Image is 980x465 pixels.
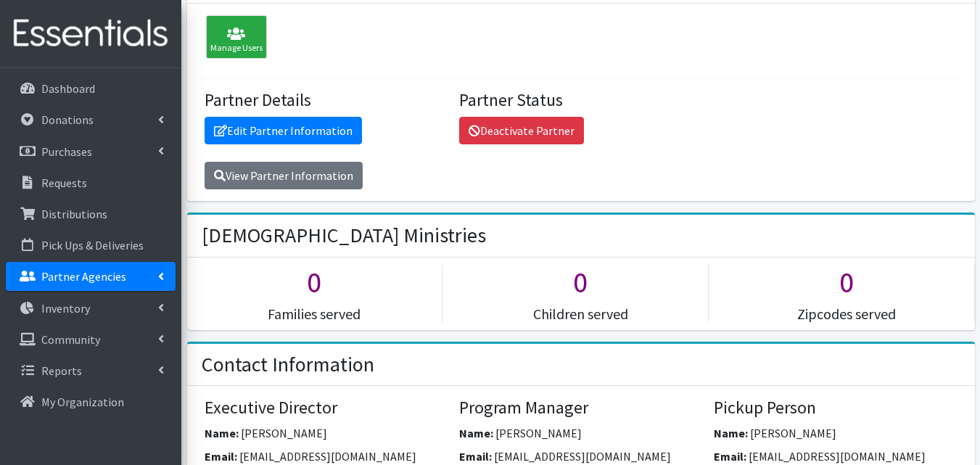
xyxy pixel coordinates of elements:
[6,105,176,134] a: Donations
[205,398,448,419] h4: Executive Director
[749,449,926,464] span: [EMAIL_ADDRESS][DOMAIN_NAME]
[6,387,176,416] a: My Organization
[6,9,176,58] img: HumanEssentials
[41,301,90,316] p: Inventory
[459,90,703,111] h4: Partner Status
[41,207,107,221] p: Distributions
[459,398,703,419] h4: Program Manager
[6,137,176,166] a: Purchases
[459,424,493,442] label: Name:
[239,449,416,464] span: [EMAIL_ADDRESS][DOMAIN_NAME]
[6,262,176,291] a: Partner Agencies
[241,426,327,440] span: [PERSON_NAME]
[41,363,82,378] p: Reports
[205,90,448,111] h4: Partner Details
[453,265,708,300] h1: 0
[714,398,958,419] h4: Pickup Person
[41,238,144,252] p: Pick Ups & Deliveries
[6,325,176,354] a: Community
[750,426,836,440] span: [PERSON_NAME]
[714,448,746,465] label: Email:
[6,294,176,323] a: Inventory
[720,265,974,300] h1: 0
[453,305,708,323] h5: Children served
[720,305,974,323] h5: Zipcodes served
[205,162,363,189] a: View Partner Information
[187,305,442,323] h5: Families served
[494,449,671,464] span: [EMAIL_ADDRESS][DOMAIN_NAME]
[205,117,362,144] a: Edit Partner Information
[714,424,748,442] label: Name:
[205,424,239,442] label: Name:
[205,448,237,465] label: Email:
[41,176,87,190] p: Requests
[187,265,442,300] h1: 0
[41,269,126,284] p: Partner Agencies
[41,332,100,347] p: Community
[6,356,176,385] a: Reports
[6,199,176,229] a: Distributions
[41,144,92,159] p: Purchases
[6,168,176,197] a: Requests
[199,32,267,46] a: Manage Users
[459,117,584,144] a: Deactivate Partner
[206,15,267,59] div: Manage Users
[459,448,492,465] label: Email:
[202,223,486,248] h2: [DEMOGRAPHIC_DATA] Ministries
[41,395,124,409] p: My Organization
[6,74,176,103] a: Dashboard
[41,81,95,96] p: Dashboard
[41,112,94,127] p: Donations
[495,426,582,440] span: [PERSON_NAME]
[6,231,176,260] a: Pick Ups & Deliveries
[202,353,374,377] h2: Contact Information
